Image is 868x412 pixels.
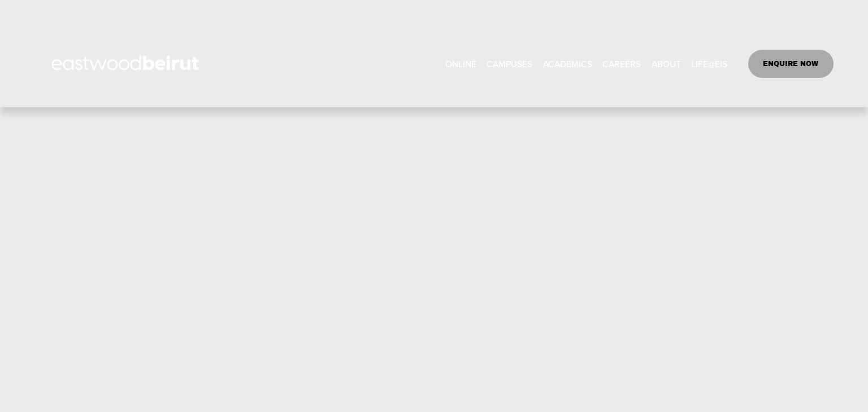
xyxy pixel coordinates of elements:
span: LIFE@EIS [691,56,727,72]
a: CAREERS [602,55,641,73]
a: ENQUIRE NOW [748,50,834,78]
a: ONLINE [445,55,476,73]
span: ACADEMICS [543,56,592,72]
a: folder dropdown [487,55,532,73]
span: CAMPUSES [487,56,532,72]
a: folder dropdown [691,55,727,73]
img: EastwoodIS Global Site [34,35,219,93]
a: folder dropdown [652,55,681,73]
a: folder dropdown [543,55,592,73]
span: ABOUT [652,56,681,72]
